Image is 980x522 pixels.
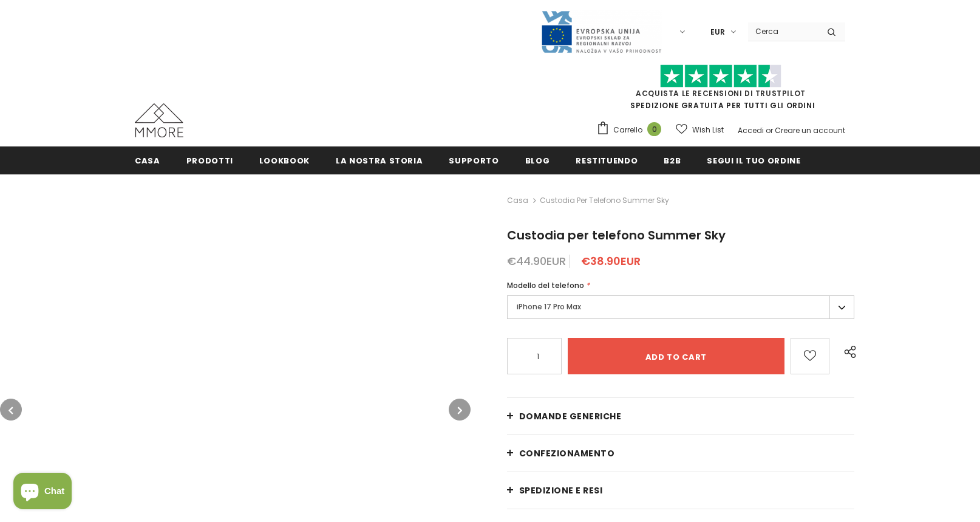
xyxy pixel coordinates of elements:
span: Prodotti [186,155,233,167]
a: Restituendo [576,146,638,174]
a: Carrello 0 [596,121,667,139]
span: SPEDIZIONE GRATUITA PER TUTTI GLI ORDINI [596,70,845,111]
span: CONFEZIONAMENTO [519,447,615,459]
span: Casa [135,155,160,167]
span: Custodia per telefono Summer Sky [540,193,669,208]
span: Restituendo [576,155,638,167]
label: iPhone 17 Pro Max [507,295,854,319]
a: Creare un account [775,125,845,136]
a: Acquista le recensioni di TrustPilot [636,88,806,98]
a: Blog [525,146,550,174]
a: Accedi [738,125,764,136]
img: Casi MMORE [135,103,183,137]
a: Spedizione e resi [507,472,854,509]
span: Spedizione e resi [519,484,603,496]
a: Casa [507,193,528,208]
a: Lookbook [259,146,310,174]
input: Search Site [748,22,818,40]
a: La nostra storia [336,146,423,174]
span: Blog [525,155,550,167]
span: or [766,125,773,136]
span: 0 [647,122,661,136]
span: Carrello [613,124,642,136]
span: €38.90EUR [581,253,641,269]
img: Fidati di Pilot Stars [660,64,781,88]
a: Wish List [676,119,724,140]
a: Prodotti [186,146,233,174]
a: Javni Razpis [540,26,662,36]
span: La nostra storia [336,155,423,167]
span: Custodia per telefono Summer Sky [507,227,726,244]
span: Domande generiche [519,410,622,422]
span: Modello del telefono [507,280,584,290]
span: Segui il tuo ordine [707,155,800,167]
span: Lookbook [259,155,310,167]
span: Wish List [692,124,724,136]
span: EUR [710,26,725,38]
a: Segui il tuo ordine [707,146,800,174]
span: supporto [449,155,499,167]
a: Domande generiche [507,398,854,434]
img: Javni Razpis [540,10,662,54]
a: supporto [449,146,499,174]
a: Casa [135,146,160,174]
a: B2B [664,146,681,174]
input: Add to cart [568,338,784,374]
a: CONFEZIONAMENTO [507,435,854,472]
span: €44.90EUR [507,253,566,269]
inbox-online-store-chat: Shopify online store chat [10,473,75,512]
span: B2B [664,155,681,167]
